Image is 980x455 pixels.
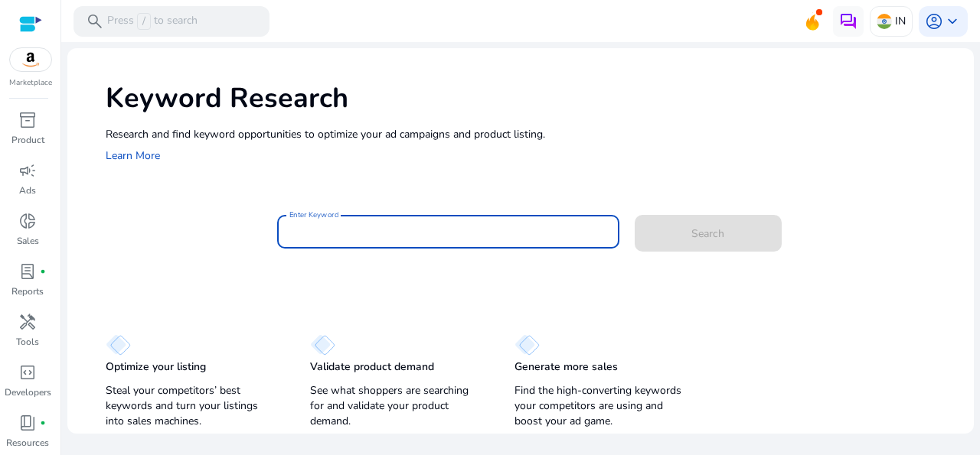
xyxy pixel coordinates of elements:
p: Sales [17,234,39,248]
span: fiber_manual_record [40,420,46,426]
p: Steal your competitors’ best keywords and turn your listings into sales machines. [106,383,279,429]
p: Generate more sales [514,359,618,375]
p: Tools [16,335,39,349]
span: donut_small [18,212,37,230]
img: diamond.svg [514,334,540,356]
img: in.svg [877,14,892,29]
img: amazon.svg [10,48,51,71]
span: lab_profile [18,262,37,281]
span: campaign [18,161,37,180]
a: Learn More [106,148,160,163]
p: Marketplace [9,77,52,89]
p: Research and find keyword opportunities to optimize your ad campaigns and product listing. [106,126,959,142]
p: Find the high-converting keywords your competitors are using and boost your ad game. [514,383,688,429]
span: keyboard_arrow_down [943,12,962,31]
p: See what shoppers are searching for and validate your product demand. [310,383,484,429]
p: Optimize your listing [106,359,206,375]
span: handyman [18,313,37,331]
p: Press to search [107,13,198,30]
p: IN [895,8,906,34]
img: diamond.svg [310,334,335,356]
span: inventory_2 [18,111,37,129]
span: fiber_manual_record [40,268,46,275]
p: Validate product demand [310,359,434,375]
img: diamond.svg [106,334,131,356]
p: Reports [11,284,44,298]
span: code_blocks [18,363,37,382]
span: search [86,12,104,31]
p: Product [11,133,44,147]
h1: Keyword Research [106,82,959,115]
span: / [137,13,151,30]
p: Resources [6,436,49,450]
p: Ads [19,184,36,197]
span: book_4 [18,414,37,432]
mat-label: Enter Keyword [289,210,338,220]
span: account_circle [925,12,943,31]
p: Developers [5,385,51,399]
